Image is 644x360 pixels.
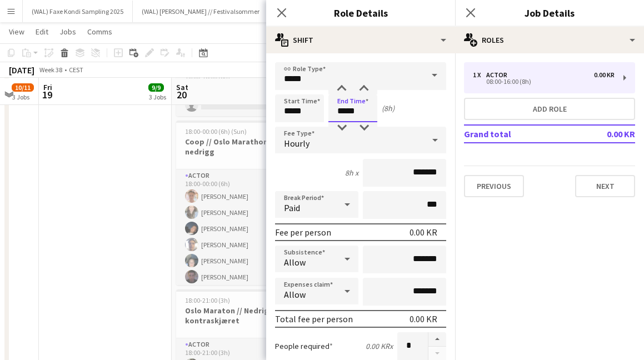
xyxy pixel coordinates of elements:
[69,66,83,74] div: CEST
[345,168,358,178] div: 8h x
[382,103,395,113] div: (8h)
[275,227,331,238] div: Fee per person
[59,27,76,37] span: Jobs
[266,6,455,20] h3: Role Details
[594,71,615,79] div: 0.00 KR
[575,175,635,197] button: Next
[23,1,133,22] button: (WAL) Faxe Kondi Sampling 2025
[9,64,34,76] div: [DATE]
[428,332,446,347] button: Increase
[176,169,301,288] app-card-role: Actor6/618:00-00:00 (6h)[PERSON_NAME][PERSON_NAME][PERSON_NAME][PERSON_NAME][PERSON_NAME][PERSON_...
[185,127,247,136] span: 18:00-00:00 (6h) (Sun)
[36,27,48,37] span: Edit
[31,24,53,39] a: Edit
[83,24,117,39] a: Comms
[42,88,52,101] span: 19
[176,306,301,326] h3: Oslo Maraton // Nedrigg kontraskjæret
[473,79,615,84] div: 08:00-16:00 (8h)
[43,82,52,92] span: Fri
[455,27,644,53] div: Roles
[284,138,309,149] span: Hourly
[473,71,486,79] div: 1 x
[176,82,188,92] span: Sat
[176,121,301,285] app-job-card: 18:00-00:00 (6h) (Sun)6/6Coop // Oslo Marathon nedrigg1 RoleActor6/618:00-00:00 (6h)[PERSON_NAME]...
[410,227,437,238] div: 0.00 KR
[266,27,455,53] div: Shift
[185,296,230,304] span: 18:00-21:00 (3h)
[284,257,306,268] span: Allow
[464,125,570,143] td: Grand total
[149,93,166,101] div: 3 Jobs
[12,83,34,92] span: 10/11
[486,71,512,79] div: Actor
[148,83,164,92] span: 9/9
[176,137,301,157] h3: Coop // Oslo Marathon nedrigg
[37,66,64,74] span: Week 38
[410,313,437,324] div: 0.00 KR
[87,27,112,37] span: Comms
[55,24,81,39] a: Jobs
[366,341,393,351] div: 0.00 KR x
[4,24,29,39] a: View
[174,88,188,101] span: 20
[275,341,333,351] label: People required
[455,6,644,20] h3: Job Details
[570,125,635,143] td: 0.00 KR
[284,289,306,300] span: Allow
[12,93,33,101] div: 3 Jobs
[284,202,300,213] span: Paid
[9,27,24,37] span: View
[464,98,635,120] button: Add role
[133,1,269,22] button: (WAL) [PERSON_NAME] // Festivalsommer
[464,175,524,197] button: Previous
[275,313,353,324] div: Total fee per person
